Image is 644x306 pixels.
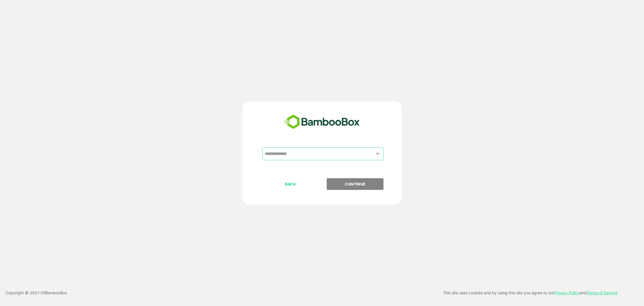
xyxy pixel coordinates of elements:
a: Terms of Service [587,290,617,295]
button: BACK [262,178,319,190]
button: CONTINUE [327,178,383,190]
p: BACK [263,181,319,187]
img: bamboobox [281,113,363,131]
a: Privacy Policy [554,290,580,295]
p: Copyright © 2021- 25 BambooBox [6,289,67,296]
p: This site uses cookies and by using this site you agree to our and [443,289,617,296]
button: Open [374,150,382,157]
p: CONTINUE [327,181,383,187]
